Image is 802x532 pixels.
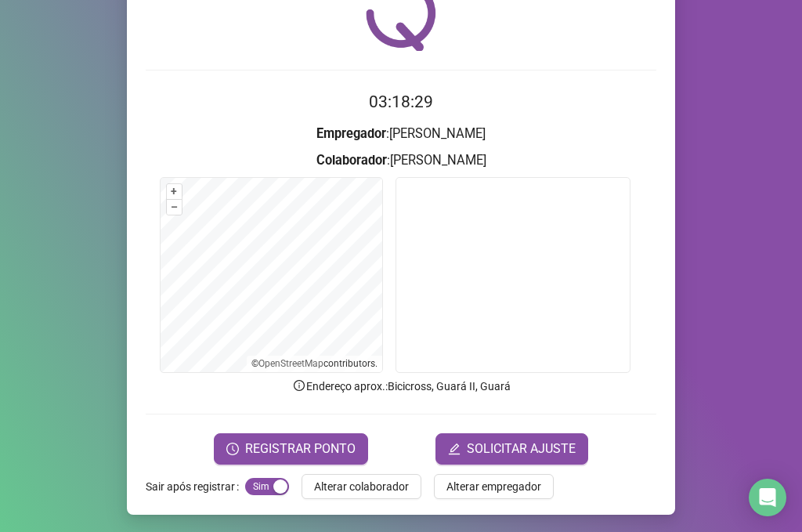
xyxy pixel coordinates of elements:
[146,378,656,395] p: Endereço aprox. : Bicicross, Guará II, Guará
[446,478,541,495] span: Alterar empregador
[467,440,576,458] span: SOLICITAR AJUSTE
[316,126,386,141] strong: Empregador
[251,358,378,369] li: © contributors.
[214,433,368,465] button: REGISTRAR PONTO
[749,479,786,516] div: Open Intercom Messenger
[167,184,182,199] button: +
[245,440,356,458] span: REGISTRAR PONTO
[434,474,554,499] button: Alterar empregador
[435,433,588,465] button: editSOLICITAR AJUSTE
[146,150,656,171] h3: : [PERSON_NAME]
[448,443,461,455] span: edit
[146,124,656,144] h3: : [PERSON_NAME]
[258,358,323,369] a: OpenStreetMap
[302,474,421,499] button: Alterar colaborador
[316,153,387,168] strong: Colaborador
[292,378,306,393] span: info-circle
[226,443,239,455] span: clock-circle
[146,474,245,499] label: Sair após registrar
[167,200,182,215] button: –
[369,92,433,111] time: 03:18:29
[314,478,409,495] span: Alterar colaborador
